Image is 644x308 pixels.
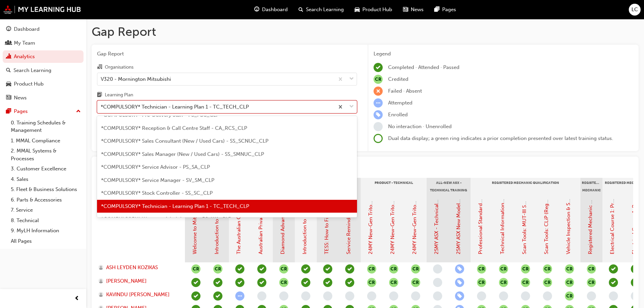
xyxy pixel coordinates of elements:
[477,291,486,301] span: learningRecordVerb_NONE-icon
[8,236,84,246] a: All Pages
[101,75,171,83] div: V320 - Mornington Mitsubishi
[213,291,222,301] span: learningRecordVerb_PASS-icon
[235,278,244,287] span: learningRecordVerb_PASS-icon
[8,174,84,185] a: 4. Sales
[521,291,530,301] span: learningRecordVerb_NONE-icon
[587,158,593,254] a: Registered Mechanic Qualification Status
[345,193,352,254] a: Service Reminder Stickers
[8,195,84,205] a: 6. Parts & Accessories
[374,75,383,84] span: null-icon
[349,3,398,17] a: car-iconProduct Hub
[76,107,81,116] span: up-icon
[609,291,618,301] span: learningRecordVerb_NONE-icon
[388,135,613,141] span: Dual data display; a green ring indicates a prior completion presented over latest training status.
[345,278,354,287] span: learningRecordVerb_PASS-icon
[6,54,11,60] span: chart-icon
[3,92,84,104] a: News
[74,294,79,303] span: prev-icon
[235,291,244,301] span: learningRecordVerb_ATTEMPT-icon
[106,277,147,285] span: [PERSON_NAME]
[101,138,268,144] span: *COMPULSORY* Sales Consultant (New / Used Cars) - SS_SCNUC_CLP
[257,278,266,287] span: learningRecordVerb_PASS-icon
[191,264,200,274] span: null-icon
[301,291,310,301] span: learningRecordVerb_NONE-icon
[323,264,332,274] span: learningRecordVerb_COMPLETE-icon
[398,3,429,17] a: news-iconNews
[427,178,471,195] div: ALL-NEW ASX - Technical Training
[374,50,633,58] div: Legend
[565,291,574,301] button: null-icon
[279,264,288,274] span: null-icon
[403,5,408,14] span: news-icon
[367,278,376,287] button: null-icon
[14,39,35,47] div: My Team
[434,5,439,14] span: pages-icon
[101,103,249,111] div: *COMPULSORY* Technician - Learning Plan 1 - TC_TECH_CLP
[411,264,420,274] span: null-icon
[499,291,508,301] span: learningRecordVerb_NONE-icon
[6,26,11,32] span: guage-icon
[374,98,383,108] span: learningRecordVerb_ATTEMPT-icon
[374,63,383,72] span: learningRecordVerb_COMPLETE-icon
[6,95,11,101] span: news-icon
[355,5,360,14] span: car-icon
[306,6,344,14] span: Search Learning
[97,64,102,70] span: organisation-icon
[3,5,81,14] a: mmal
[106,264,158,271] span: ASH LEYDEN KOZIKAS
[101,151,264,157] span: *COMPULSORY* Sales Manager (New / Used Cars) - SS_SMNUC_CLP
[389,264,398,274] span: null-icon
[565,278,574,287] button: null-icon
[361,178,427,195] div: Product - Technical
[543,278,552,287] button: null-icon
[8,118,84,136] a: 0. Training Schedules & Management
[101,164,210,170] span: *COMPULSORY* Service Advisor - PS_SA_CLP
[455,264,464,274] span: learningRecordVerb_ENROLL-icon
[14,67,51,74] div: Search Learning
[191,278,200,287] span: learningRecordVerb_COMPLETE-icon
[323,278,332,287] span: learningRecordVerb_COMPLETE-icon
[105,92,133,98] div: Learning Plan
[345,264,354,274] span: learningRecordVerb_PASS-icon
[14,80,44,88] div: Product Hub
[345,291,354,301] span: learningRecordVerb_NONE-icon
[389,291,398,301] span: learningRecordVerb_NONE-icon
[388,88,422,94] span: Failed · Absent
[213,278,222,287] span: learningRecordVerb_PASS-icon
[101,125,247,131] span: *COMPULSORY* Reception & Call Centre Staff - CA_RCS_CLP
[8,136,84,146] a: 1. MMAL Compliance
[629,4,641,16] button: LC
[323,291,332,301] span: learningRecordVerb_NONE-icon
[349,75,354,84] span: down-icon
[521,278,530,287] span: null-icon
[279,291,288,301] span: learningRecordVerb_NONE-icon
[433,278,442,287] span: learningRecordVerb_NONE-icon
[101,190,213,196] span: *COMPULSORY* Stock Controller - SS_SC_CLP
[429,3,461,17] a: pages-iconPages
[249,3,293,17] a: guage-iconDashboard
[565,264,574,274] button: null-icon
[6,81,11,87] span: car-icon
[631,264,640,274] span: learningRecordVerb_PASS-icon
[609,278,618,287] span: learningRecordVerb_PASS-icon
[14,25,40,33] div: Dashboard
[411,6,424,14] span: News
[587,278,596,287] button: null-icon
[3,22,84,105] button: DashboardMy TeamAnalyticsSearch LearningProduct HubNews
[499,264,508,274] button: null-icon
[411,278,420,287] button: null-icon
[521,264,530,274] button: null-icon
[631,291,640,301] span: learningRecordVerb_NONE-icon
[477,264,486,274] span: null-icon
[349,102,354,111] span: down-icon
[101,203,249,209] span: *COMPULSORY* Technician - Learning Plan 1 - TC_TECH_CLP
[433,264,442,274] span: learningRecordVerb_NONE-icon
[388,76,408,82] span: Credited
[106,291,170,299] span: KAVINDU [PERSON_NAME]
[543,264,552,274] span: null-icon
[98,277,178,285] a: [PERSON_NAME]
